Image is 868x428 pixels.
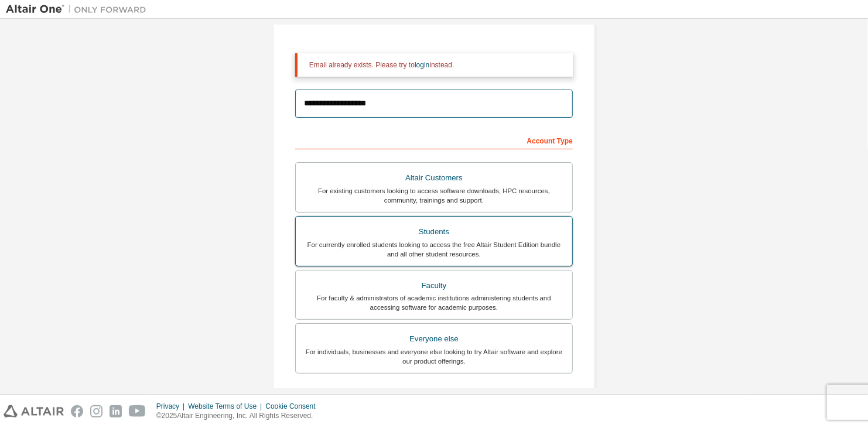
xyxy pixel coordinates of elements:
[303,170,565,186] div: Altair Customers
[110,405,122,417] img: linkedin.svg
[303,240,565,259] div: For currently enrolled students looking to access the free Altair Student Edition bundle and all ...
[303,293,565,312] div: For faculty & administrators of academic institutions administering students and accessing softwa...
[303,224,565,240] div: Students
[71,405,83,417] img: facebook.svg
[303,347,565,366] div: For individuals, businesses and everyone else looking to try Altair software and explore our prod...
[303,331,565,347] div: Everyone else
[309,60,563,70] div: Email already exists. Please try to instead.
[188,402,265,411] div: Website Terms of Use
[415,61,429,69] a: login
[303,278,565,294] div: Faculty
[156,411,323,421] p: © 2025 Altair Engineering, Inc. All Rights Reserved.
[265,402,322,411] div: Cookie Consent
[4,405,64,417] img: altair_logo.svg
[295,131,573,149] div: Account Type
[156,402,188,411] div: Privacy
[303,186,565,205] div: For existing customers looking to access software downloads, HPC resources, community, trainings ...
[6,4,152,15] img: Altair One
[129,405,146,417] img: youtube.svg
[90,405,102,417] img: instagram.svg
